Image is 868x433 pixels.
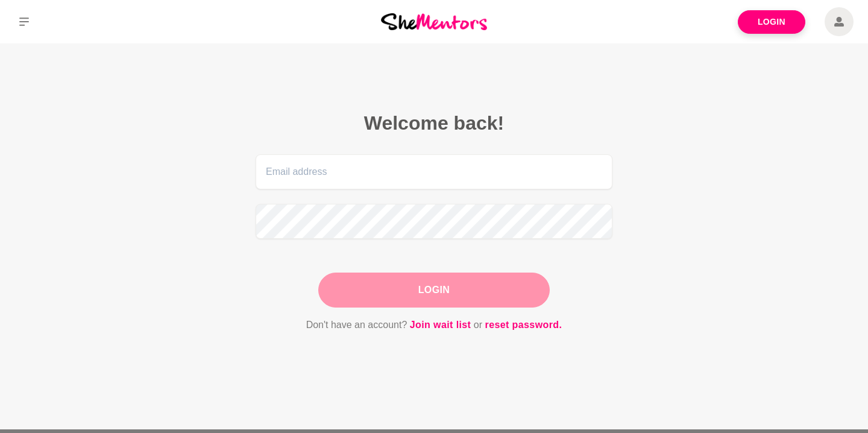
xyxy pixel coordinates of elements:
a: Login [738,10,805,34]
a: Join wait list [410,317,471,333]
h2: Welcome back! [256,111,612,135]
img: She Mentors Logo [381,13,487,30]
a: reset password. [485,317,562,333]
input: Email address [256,154,612,189]
p: Don't have an account? or [256,317,612,333]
